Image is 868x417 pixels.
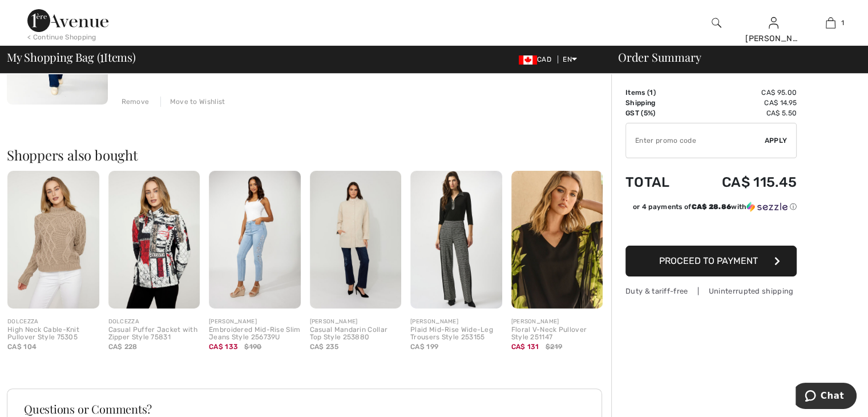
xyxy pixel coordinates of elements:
div: Floral V-Neck Pullover Style 251147 [511,326,603,342]
div: or 4 payments ofCA$ 28.86withSezzle Click to learn more about Sezzle [625,202,797,216]
div: Order Summary [604,51,861,63]
div: < Continue Shopping [27,32,96,42]
div: Move to Wishlist [160,97,225,107]
img: Canadian Dollar [519,55,537,65]
span: CA$ 131 [511,343,539,351]
img: My Bag [826,16,835,30]
img: 1ère Avenue [27,9,108,32]
span: 1 [100,49,104,63]
div: Casual Puffer Jacket with Zipper Style 75831 [108,326,200,342]
div: [PERSON_NAME] [209,318,301,326]
div: or 4 payments of with [633,202,797,212]
span: EN [563,55,577,63]
img: Embroidered Mid-Rise Slim Jeans Style 256739U [209,171,301,308]
span: 1 [841,18,844,28]
div: [PERSON_NAME] [745,33,801,45]
h2: Shoppers also bought [7,148,611,162]
td: GST (5%) [625,108,689,118]
span: CA$ 133 [209,343,238,351]
a: 1 [802,16,858,30]
span: CA$ 228 [108,343,138,351]
span: 1 [649,89,653,97]
span: Proceed to Payment [659,255,758,266]
img: High Neck Cable-Knit Pullover Style 75305 [7,171,99,308]
input: Promo code [626,123,765,158]
div: DOLCEZZA [108,318,200,326]
img: Casual Puffer Jacket with Zipper Style 75831 [108,171,200,308]
img: search the website [712,16,721,30]
td: Total [625,163,689,202]
div: DOLCEZZA [7,318,99,326]
span: CA$ 199 [410,343,438,351]
td: CA$ 95.00 [689,87,797,98]
span: CAD [519,55,556,63]
div: Plaid Mid-Rise Wide-Leg Trousers Style 253155 [410,326,502,342]
img: Casual Mandarin Collar Top Style 253880 [310,171,402,308]
button: Proceed to Payment [625,246,797,276]
span: $190 [244,342,261,352]
img: My Info [769,16,778,30]
h3: Questions or Comments? [24,403,585,415]
div: [PERSON_NAME] [410,318,502,326]
img: Floral V-Neck Pullover Style 251147 [511,171,603,308]
div: Casual Mandarin Collar Top Style 253880 [310,326,402,342]
div: Remove [122,97,150,107]
td: CA$ 14.95 [689,98,797,108]
a: Sign In [769,17,778,28]
td: Shipping [625,98,689,108]
iframe: Opens a widget where you can chat to one of our agents [796,383,857,411]
span: CA$ 28.86 [691,203,731,211]
img: Sezzle [746,202,788,212]
div: [PERSON_NAME] [511,318,603,326]
div: High Neck Cable-Knit Pullover Style 75305 [7,326,99,342]
div: Embroidered Mid-Rise Slim Jeans Style 256739U [209,326,301,342]
img: Plaid Mid-Rise Wide-Leg Trousers Style 253155 [410,171,502,308]
div: Duty & tariff-free | Uninterrupted shipping [625,286,797,296]
td: CA$ 5.50 [689,108,797,118]
span: Apply [765,135,788,146]
iframe: PayPal-paypal [625,216,797,242]
td: CA$ 115.45 [689,163,797,202]
td: Items ( ) [625,87,689,98]
span: CA$ 104 [7,343,37,351]
div: [PERSON_NAME] [310,318,402,326]
span: $219 [546,342,562,352]
span: My Shopping Bag ( Items) [7,51,136,63]
span: CA$ 235 [310,343,339,351]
